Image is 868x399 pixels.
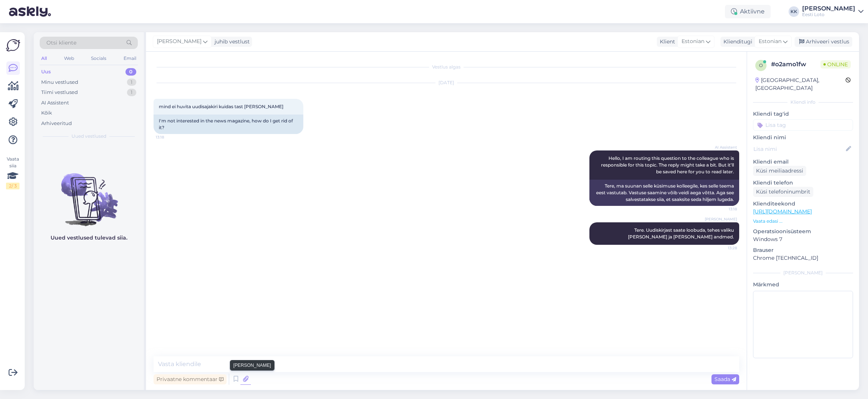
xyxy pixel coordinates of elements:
div: Kliendi info [753,99,853,106]
span: Online [820,60,851,68]
div: Küsi meiliaadressi [753,166,806,176]
p: Kliendi telefon [753,179,853,187]
div: 1 [127,79,136,86]
div: Arhiveeritud [41,120,72,127]
div: # o2amo1fw [771,60,820,69]
span: Saada [714,376,736,383]
div: [DATE] [154,79,739,86]
p: Märkmed [753,281,853,289]
span: 13:28 [709,245,737,251]
div: AI Assistent [41,99,69,107]
a: [PERSON_NAME]Eesti Loto [802,6,864,18]
p: Vaata edasi ... [753,218,853,225]
div: All [40,54,48,63]
div: [PERSON_NAME] [753,269,853,276]
p: Klienditeekond [753,200,853,208]
div: juhib vestlust [212,38,250,46]
span: 13:18 [156,134,184,140]
span: [PERSON_NAME] [157,37,201,46]
div: Web [63,54,76,63]
div: Vaata siia [6,156,19,189]
span: Otsi kliente [46,39,76,47]
div: Minu vestlused [41,79,78,86]
span: Uued vestlused [72,133,106,140]
div: Tere, ma suunan selle küsimuse kolleegile, kes selle teema eest vastutab. Vastuse saamine võib ve... [589,180,739,206]
div: Socials [89,54,108,63]
div: Tiimi vestlused [41,89,78,96]
div: Uus [41,68,51,76]
img: No chats [34,160,144,227]
span: o [759,63,763,68]
p: Kliendi nimi [753,134,853,141]
p: Chrome [TECHNICAL_ID] [753,254,853,262]
p: Uued vestlused tulevad siia. [51,234,127,242]
div: 1 [127,89,136,96]
small: [PERSON_NAME] [233,362,271,369]
div: Arhiveeri vestlus [795,37,852,47]
span: Tere. Uudiskirjast saate loobuda, tehes valiku [PERSON_NAME] ja [PERSON_NAME] andmed. [628,227,735,240]
input: Lisa tag [753,119,853,131]
div: [PERSON_NAME] [802,6,855,12]
span: Estonian [682,37,704,46]
div: Aktiivne [725,5,771,18]
div: Küsi telefoninumbrit [753,187,813,197]
input: Lisa nimi [753,145,844,153]
span: mind ei huvita uudisajakiri kuidas tast [PERSON_NAME] [159,104,283,109]
p: Operatsioonisüsteem [753,228,853,235]
div: Kõik [41,109,52,117]
p: Windows 7 [753,235,853,243]
img: Askly Logo [6,38,20,52]
div: KK [789,6,799,17]
div: Klient [657,38,675,46]
span: AI Assistent [709,144,737,150]
div: Klienditugi [720,38,752,46]
span: [PERSON_NAME] [705,216,737,222]
span: Estonian [759,37,781,46]
a: [URL][DOMAIN_NAME] [753,208,812,215]
p: Brauser [753,246,853,254]
div: Email [122,54,138,63]
div: I'm not interested in the news magazine, how do I get rid of it? [154,115,303,134]
div: Eesti Loto [802,12,855,18]
div: Vestlus algas [154,64,739,70]
p: Kliendi email [753,158,853,166]
div: 0 [125,68,136,76]
div: 2 / 3 [6,183,19,189]
span: 13:18 [709,206,737,212]
p: Kliendi tag'id [753,110,853,118]
span: Hello, I am routing this question to the colleague who is responsible for this topic. The reply m... [601,155,735,174]
div: [GEOGRAPHIC_DATA], [GEOGRAPHIC_DATA] [755,76,846,92]
div: Privaatne kommentaar [154,374,227,384]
